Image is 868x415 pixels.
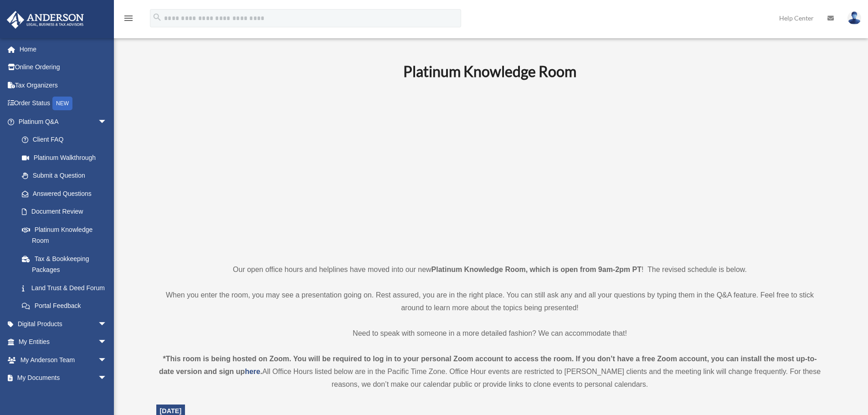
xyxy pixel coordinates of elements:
[6,113,121,131] a: Platinum Q&Aarrow_drop_down
[123,13,134,24] i: menu
[6,40,121,58] a: Home
[4,11,87,29] img: Anderson Advisors Platinum Portal
[13,184,121,203] a: Answered Questions
[152,12,162,22] i: search
[123,16,134,24] a: menu
[98,113,116,131] span: arrow_drop_down
[403,62,576,80] b: Platinum Knowledge Room
[847,11,861,25] img: User Pic
[13,297,121,315] a: Portal Feedback
[431,266,642,273] strong: Platinum Knowledge Room, which is open from 9am-2pm PT
[98,333,116,352] span: arrow_drop_down
[98,315,116,333] span: arrow_drop_down
[6,369,121,387] a: My Documentsarrow_drop_down
[6,94,121,113] a: Order StatusNEW
[6,333,121,351] a: My Entitiesarrow_drop_down
[98,369,116,388] span: arrow_drop_down
[52,97,72,110] div: NEW
[6,315,121,333] a: Digital Productsarrow_drop_down
[6,351,121,369] a: My Anderson Teamarrow_drop_down
[353,92,627,246] iframe: 231110_Toby_KnowledgeRoom
[13,131,121,149] a: Client FAQ
[13,149,121,167] a: Platinum Walkthrough
[156,289,824,314] p: When you enter the room, you may see a presentation going on. Rest assured, you are in the right ...
[13,220,116,250] a: Platinum Knowledge Room
[6,76,121,94] a: Tax Organizers
[245,368,260,375] a: here
[13,250,121,279] a: Tax & Bookkeeping Packages
[156,263,824,276] p: Our open office hours and helplines have moved into our new ! The revised schedule is below.
[13,167,121,185] a: Submit a Question
[156,327,824,340] p: Need to speak with someone in a more detailed fashion? We can accommodate that!
[6,58,121,77] a: Online Ordering
[98,351,116,369] span: arrow_drop_down
[156,353,824,391] div: All Office Hours listed below are in the Pacific Time Zone. Office Hour events are restricted to ...
[260,368,262,375] strong: .
[13,279,121,297] a: Land Trust & Deed Forum
[159,355,817,375] strong: *This room is being hosted on Zoom. You will be required to log in to your personal Zoom account ...
[160,407,182,415] span: [DATE]
[13,203,121,221] a: Document Review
